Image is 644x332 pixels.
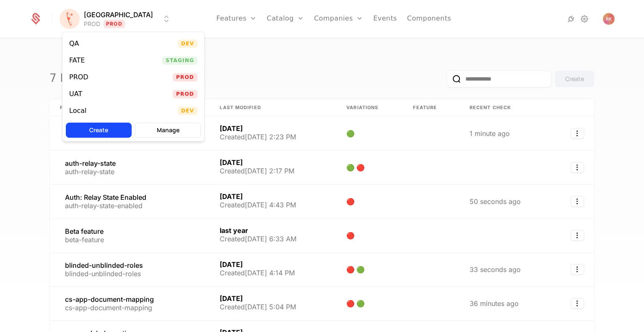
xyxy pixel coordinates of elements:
[571,128,584,139] button: Select action
[178,107,197,115] span: Dev
[69,107,86,114] div: Local
[69,40,79,47] div: QA
[571,264,584,275] button: Select action
[135,123,201,138] button: Manage
[69,57,85,64] div: FATE
[162,56,197,65] span: Staging
[571,298,584,309] button: Select action
[62,31,205,141] div: Select environment
[571,196,584,207] button: Select action
[178,39,197,48] span: Dev
[173,73,197,81] span: Prod
[571,162,584,173] button: Select action
[571,230,584,241] button: Select action
[173,90,197,98] span: Prod
[69,74,88,81] div: PROD
[66,123,132,138] button: Create
[69,91,82,97] div: UAT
